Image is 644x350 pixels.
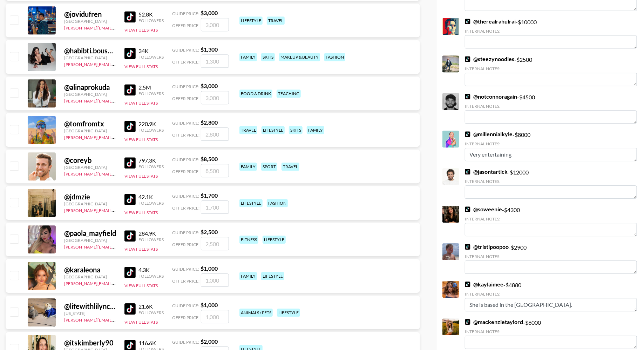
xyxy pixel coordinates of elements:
[465,131,470,137] img: TikTok
[465,243,637,274] div: - $ 2900
[239,16,263,25] div: lifestyle
[277,90,301,98] div: teaching
[64,206,168,213] a: [PERSON_NAME][EMAIL_ADDRESS][DOMAIN_NAME]
[262,126,285,134] div: lifestyle
[124,157,136,169] img: TikTok
[465,318,637,349] div: - $ 6000
[64,10,116,19] div: @ jovidufren
[465,93,637,124] div: - $ 4500
[64,229,116,238] div: @ paola_mayfield
[279,53,320,61] div: makeup & beauty
[124,64,158,69] button: View Full Stats
[239,53,257,61] div: family
[64,265,116,274] div: @ karaleona
[124,246,158,252] button: View Full Stats
[307,126,324,134] div: family
[138,273,164,279] div: Followers
[465,329,637,334] div: Internal Notes:
[172,193,199,199] span: Guide Price:
[465,179,637,184] div: Internal Notes:
[124,194,136,205] img: TikTok
[465,254,637,259] div: Internal Notes:
[64,133,168,140] a: [PERSON_NAME][EMAIL_ADDRESS][DOMAIN_NAME]
[465,131,513,138] a: @millennialkyle
[64,156,116,165] div: @ coreyb
[201,46,218,53] strong: $ 1,300
[138,120,164,127] div: 220.9K
[465,169,470,174] img: TikTok
[64,60,168,67] a: [PERSON_NAME][EMAIL_ADDRESS][DOMAIN_NAME]
[465,141,637,146] div: Internal Notes:
[64,238,116,243] div: [GEOGRAPHIC_DATA]
[124,11,136,22] img: TikTok
[138,200,164,206] div: Followers
[124,230,136,242] img: TikTok
[172,11,199,16] span: Guide Price:
[64,170,168,177] a: [PERSON_NAME][EMAIL_ADDRESS][DOMAIN_NAME]
[64,55,116,60] div: [GEOGRAPHIC_DATA]
[138,266,164,273] div: 4.3K
[201,127,229,141] input: 2,800
[465,104,637,109] div: Internal Notes:
[64,316,168,323] a: [PERSON_NAME][EMAIL_ADDRESS][DOMAIN_NAME]
[138,18,164,23] div: Followers
[138,11,164,18] div: 52.8K
[239,90,272,98] div: food & drink
[465,55,637,86] div: - $ 2500
[64,279,168,286] a: [PERSON_NAME][EMAIL_ADDRESS][DOMAIN_NAME]
[124,121,136,132] img: TikTok
[138,303,164,310] div: 21.6K
[465,94,470,99] img: TikTok
[465,131,637,161] div: - $ 8000
[465,282,470,287] img: TikTok
[124,283,158,288] button: View Full Stats
[267,16,285,25] div: travel
[201,237,229,250] input: 2,500
[277,309,300,317] div: lifestyle
[201,273,229,287] input: 1,000
[138,157,164,164] div: 797.3K
[465,243,509,250] a: @tristipoopoo
[239,126,257,134] div: travel
[201,164,229,177] input: 8,500
[289,126,303,134] div: skits
[201,9,218,16] strong: $ 3,000
[64,97,168,104] a: [PERSON_NAME][EMAIL_ADDRESS][DOMAIN_NAME]
[465,244,470,250] img: TikTok
[239,236,258,244] div: fitness
[261,163,277,171] div: sport
[138,54,164,60] div: Followers
[138,127,164,133] div: Followers
[64,311,116,316] div: [US_STATE]
[138,47,164,54] div: 34K
[124,319,158,325] button: View Full Stats
[124,100,158,106] button: View Full Stats
[172,242,199,247] span: Offer Price:
[64,192,116,201] div: @ jdmzie
[201,192,218,199] strong: $ 1,700
[465,148,637,161] textarea: Very entertaining
[172,303,199,308] span: Guide Price:
[201,119,218,126] strong: $ 2,800
[172,266,199,272] span: Guide Price:
[64,243,168,250] a: [PERSON_NAME][EMAIL_ADDRESS][DOMAIN_NAME]
[465,19,470,24] img: TikTok
[172,120,199,126] span: Guide Price:
[201,302,218,308] strong: $ 1,000
[261,53,275,61] div: skits
[64,19,116,24] div: [GEOGRAPHIC_DATA]
[172,96,199,101] span: Offer Price:
[465,298,637,311] textarea: She is based in the [GEOGRAPHIC_DATA].
[124,137,158,142] button: View Full Stats
[138,193,164,200] div: 42.1K
[64,46,116,55] div: @ habibti.boushra
[201,82,218,89] strong: $ 3,000
[465,319,470,325] img: TikTok
[282,163,299,171] div: travel
[138,310,164,315] div: Followers
[465,168,637,199] div: - $ 12000
[64,83,116,92] div: @ alinaprokuda
[201,91,229,104] input: 3,000
[124,27,158,33] button: View Full Stats
[465,18,637,48] div: - $ 10000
